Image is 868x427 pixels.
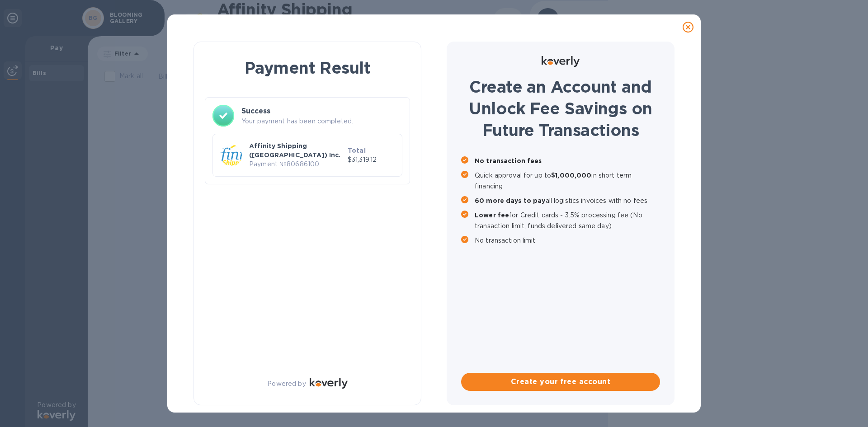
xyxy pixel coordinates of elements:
[348,147,366,154] b: Total
[475,211,509,219] b: Lower fee
[475,235,660,246] p: No transaction limit
[241,117,402,126] p: Your payment has been completed.
[348,155,395,164] p: $31,319.12
[475,170,660,192] p: Quick approval for up to in short term financing
[468,376,653,387] span: Create your free account
[542,56,580,67] img: Logo
[461,373,660,391] button: Create your free account
[475,157,542,164] b: No transaction fees
[241,106,402,117] h3: Success
[475,197,546,204] b: 60 more days to pay
[208,56,406,79] h1: Payment Result
[475,195,660,206] p: all logistics invoices with no fees
[551,172,591,179] b: $1,000,000
[249,141,344,160] p: Affinity Shipping ([GEOGRAPHIC_DATA]) Inc.
[461,76,660,141] h1: Create an Account and Unlock Fee Savings on Future Transactions
[475,210,660,231] p: for Credit cards - 3.5% processing fee (No transaction limit, funds delivered same day)
[249,160,344,169] p: Payment № 80686100
[310,378,348,389] img: Logo
[267,379,306,389] p: Powered by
